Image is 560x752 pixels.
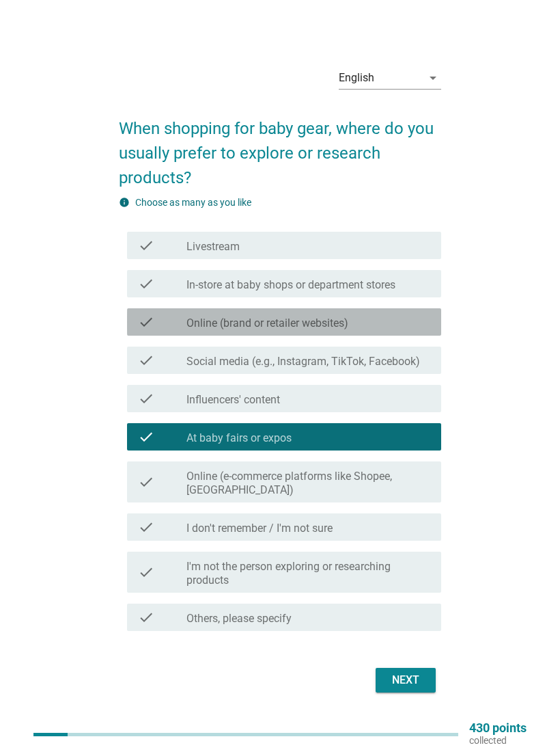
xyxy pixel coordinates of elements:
[387,672,425,688] div: Next
[138,467,154,497] i: check
[119,103,441,190] h2: When shopping for baby gear, where do you usually prefer to explore or research products?
[376,668,436,693] button: Next
[186,560,430,587] label: I'm not the person exploring or researching products
[186,431,292,445] label: At baby fairs or expos
[339,72,374,84] div: English
[138,352,154,368] i: check
[469,722,527,734] p: 430 points
[186,522,333,535] label: I don't remember / I'm not sure
[138,609,154,626] i: check
[138,237,154,254] i: check
[138,276,154,292] i: check
[138,557,154,587] i: check
[135,197,251,208] label: Choose as many as you like
[138,519,154,535] i: check
[186,317,348,330] label: Online (brand or retailer websites)
[186,355,420,368] label: Social media (e.g., Instagram, TikTok, Facebook)
[138,429,154,445] i: check
[138,390,154,407] i: check
[186,393,280,407] label: Influencers' content
[186,278,395,292] label: In-store at baby shops or department stores
[186,612,292,626] label: Others, please specify
[469,734,527,747] p: collected
[138,314,154,330] i: check
[119,197,130,208] i: info
[186,470,430,497] label: Online (e-commerce platforms like Shopee, [GEOGRAPHIC_DATA])
[186,240,240,254] label: Livestream
[425,70,441,86] i: arrow_drop_down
